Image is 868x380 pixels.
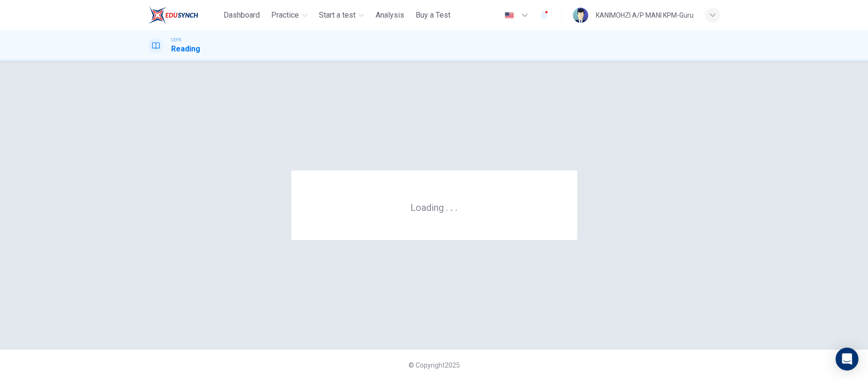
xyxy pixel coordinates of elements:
[408,361,460,369] span: © Copyright 2025
[412,7,454,24] button: Buy a Test
[171,43,200,55] h1: Reading
[271,10,299,21] span: Practice
[376,10,404,21] span: Analysis
[224,10,260,21] span: Dashboard
[319,10,356,21] span: Start a test
[315,7,368,24] button: Start a test
[148,6,220,25] a: ELTC logo
[416,10,450,21] span: Buy a Test
[836,348,858,370] div: Open Intercom Messenger
[503,12,515,19] img: en
[410,201,458,213] h6: Loading
[372,7,408,24] button: Analysis
[573,8,588,23] img: Profile picture
[171,37,181,43] span: CEFR
[220,7,264,24] button: Dashboard
[445,199,449,214] h6: .
[148,6,198,25] img: ELTC logo
[450,199,453,214] h6: .
[455,199,458,214] h6: .
[596,10,694,21] div: KANIMOHZI A/P MANI KPM-Guru
[267,7,311,24] button: Practice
